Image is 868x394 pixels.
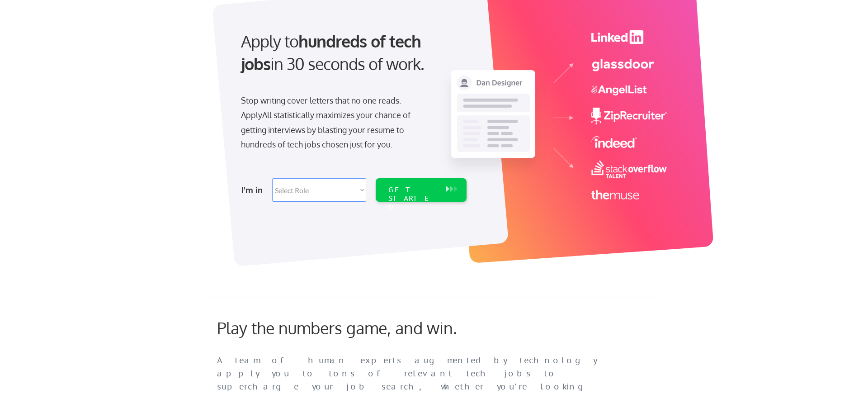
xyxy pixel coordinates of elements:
[241,183,267,197] div: I'm in
[241,93,427,152] div: Stop writing cover letters that no one reads. ApplyAll statistically maximizes your chance of get...
[217,318,497,337] div: Play the numbers game, and win.
[241,30,463,76] div: Apply to in 30 seconds of work.
[388,185,437,212] div: GET STARTED
[241,31,425,74] strong: hundreds of tech jobs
